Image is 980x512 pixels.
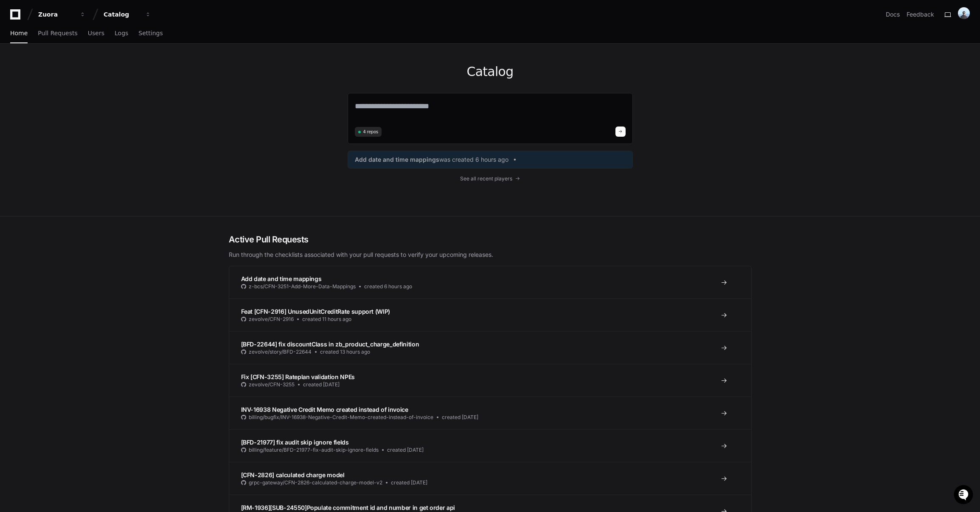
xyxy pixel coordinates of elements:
[241,308,390,315] span: Feat [CFN-2916] UnusedUnitCreditRate support (WIP)
[229,266,751,298] a: Add date and time mappingsz-bcs/CFN-3251-Add-More-Data-Mappingscreated 6 hours ago
[8,63,24,79] img: 1736555170064-99ba0984-63c1-480f-8ee9-699278ef63ed
[88,24,104,43] a: Users
[439,155,508,164] span: was created 6 hours ago
[249,283,356,290] span: z-bcs/CFN-3251-Add-More-Data-Mappings
[348,64,633,79] h1: Catalog
[88,31,104,36] span: Users
[8,8,25,25] img: PlayerZero
[229,233,752,245] h2: Active Pull Requests
[241,406,408,413] span: INV-16938 Negative Credit Memo created instead of invoice
[35,7,89,22] button: Zuora
[229,331,751,364] a: [BFD-22644] fix discountClass in zb_product_charge_definitionzevolve/story/BFD-22644created 13 ho...
[886,10,900,19] a: Docs
[355,155,439,164] span: Add date and time mappings
[241,340,419,348] span: [BFD-22644] fix discountClass in zb_product_charge_definition
[100,7,154,22] button: Catalog
[229,298,751,331] a: Feat [CFN-2916] UnusedUnitCreditRate support (WIP)zevolve/CFN-2916created 11 hours ago
[249,414,433,421] span: billing/bugfix/INV-16938-Negative-Credit-Memo-created-instead-of-invoice
[241,471,345,478] span: [CFN-2826] calculated charge model
[320,349,370,355] span: created 13 hours ago
[10,31,28,36] span: Home
[60,89,103,96] a: Powered byPylon
[241,275,322,282] span: Add date and time mappings
[958,7,970,19] img: ACg8ocJepXi-dr_qq4KGJ9OYKHjeJPqnPGRYBcXpSWq7AaGLgaTP2rc=s96-c
[144,66,154,76] button: Start new chat
[229,429,751,462] a: [BFD-21977] fix audit skip ignore fieldsbilling/feature/BFD-21977-fix-audit-skip-ignore-fieldscre...
[387,447,424,453] span: created [DATE]
[348,175,633,182] a: See all recent players
[249,349,312,355] span: zevolve/story/BFD-22644
[302,316,351,323] span: created 11 hours ago
[84,89,103,96] span: Pylon
[8,34,154,48] div: Welcome
[907,10,934,19] button: Feedback
[249,381,295,388] span: zevolve/CFN-3255
[241,373,355,380] span: Fix [CFN-3255] Rateplan validation NPEs
[115,24,128,43] a: Logs
[363,129,379,135] span: 4 repos
[38,31,77,36] span: Pull Requests
[460,175,512,182] span: See all recent players
[229,397,751,429] a: INV-16938 Negative Credit Memo created instead of invoicebilling/bugfix/INV-16938-Negative-Credit...
[364,283,412,290] span: created 6 hours ago
[442,414,478,421] span: created [DATE]
[38,24,77,43] a: Pull Requests
[138,24,163,43] a: Settings
[355,155,626,164] a: Add date and time mappingswas created 6 hours ago
[241,439,349,446] span: [BFD-21977] fix audit skip ignore fields
[38,10,75,19] div: Zuora
[953,484,976,507] iframe: Open customer support
[104,10,140,19] div: Catalog
[10,24,28,43] a: Home
[391,479,427,486] span: created [DATE]
[229,462,751,495] a: [CFN-2826] calculated charge modelgrpc-gateway/CFN-2826-calculated-charge-model-v2created [DATE]
[249,479,382,486] span: grpc-gateway/CFN-2826-calculated-charge-model-v2
[29,72,107,79] div: We're available if you need us!
[115,31,128,36] span: Logs
[29,63,139,72] div: Start new chat
[303,381,340,388] span: created [DATE]
[249,316,294,323] span: zevolve/CFN-2916
[229,250,752,259] p: Run through the checklists associated with your pull requests to verify your upcoming releases.
[229,364,751,397] a: Fix [CFN-3255] Rateplan validation NPEszevolve/CFN-3255created [DATE]
[249,447,379,453] span: billing/feature/BFD-21977-fix-audit-skip-ignore-fields
[138,31,163,36] span: Settings
[241,504,455,511] span: [RM-1936][SUB-24550]Populate commitment id and number in get order api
